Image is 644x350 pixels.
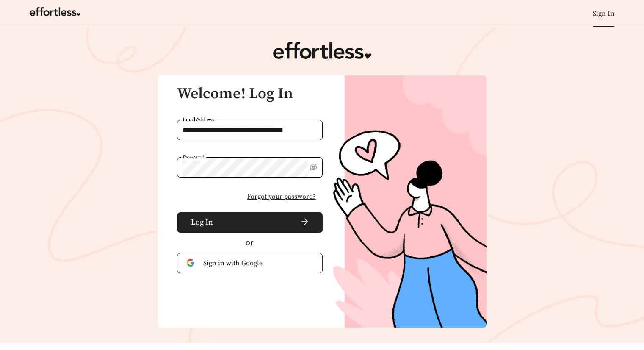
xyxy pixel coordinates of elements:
[187,259,196,267] img: Google Authentication
[203,258,313,268] span: Sign in with Google
[177,236,323,249] div: or
[177,212,323,233] button: Log Inarrow-right
[216,218,309,227] span: arrow-right
[310,164,317,171] span: eye-invisible
[247,192,316,202] span: Forgot your password?
[240,188,323,206] button: Forgot your password?
[191,217,213,228] span: Log In
[177,86,323,103] h3: Welcome! Log In
[177,253,323,273] button: Sign in with Google
[593,9,614,18] a: Sign In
